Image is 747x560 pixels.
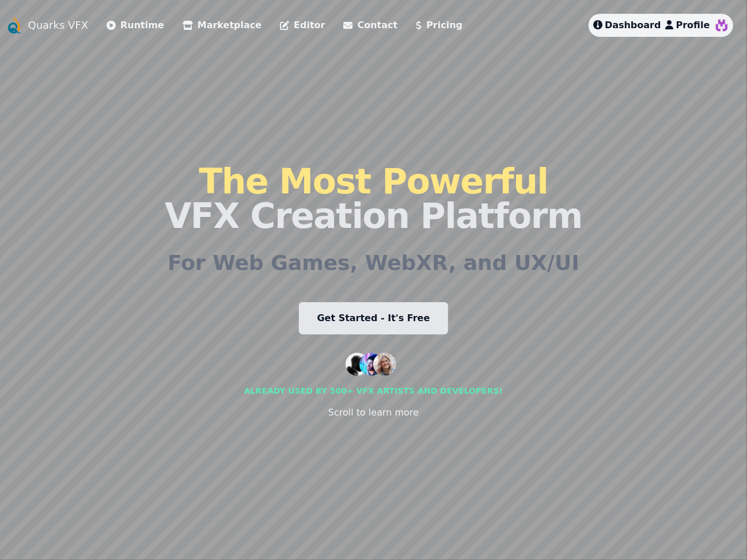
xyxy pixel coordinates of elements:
[328,406,419,420] div: Scroll to learn more
[666,18,710,32] a: Profile
[280,18,325,32] a: Editor
[676,20,710,31] span: Profile
[165,164,582,233] h1: VFX Creation Platform
[28,17,89,33] a: Quarks VFX
[359,353,382,376] img: customer 2
[715,18,729,32] img: 339655345 profile image
[416,18,462,32] a: Pricing
[183,18,261,32] a: Marketplace
[593,18,661,32] a: Dashboard
[107,18,164,32] a: Runtime
[344,18,398,32] a: Contact
[199,161,548,201] span: The Most Powerful
[605,20,661,31] span: Dashboard
[168,252,579,275] h2: For Web Games, WebXR, and UX/UI
[373,353,396,376] img: customer 3
[244,385,503,397] div: Already used by 500+ vfx artists and developers!
[346,353,369,376] img: customer 1
[299,302,449,334] a: Get Started - It's Free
